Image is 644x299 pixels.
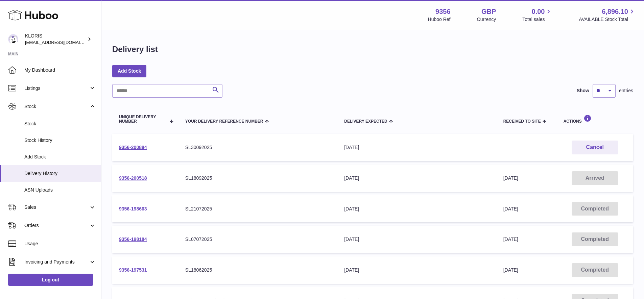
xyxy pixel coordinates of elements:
div: [DATE] [344,206,490,212]
span: 6,896.10 [602,7,628,16]
span: Delivery Expected [344,119,387,124]
a: Log out [8,274,93,286]
span: Your Delivery Reference Number [185,119,263,124]
span: Add Stock [24,154,96,160]
img: huboo@kloriscbd.com [8,34,18,44]
label: Show [577,88,589,94]
span: [DATE] [503,206,518,211]
strong: GBP [481,7,496,16]
div: [DATE] [344,175,490,181]
div: SL07072025 [185,236,331,243]
span: 0.00 [532,7,545,16]
span: My Dashboard [24,67,96,73]
div: Huboo Ref [428,16,451,23]
span: Total sales [522,16,552,23]
span: Received to Site [503,119,541,124]
div: [DATE] [344,236,490,243]
div: SL30092025 [185,144,331,151]
div: SL18062025 [185,267,331,273]
a: 9356-198663 [119,206,147,211]
a: 9356-200884 [119,145,147,150]
span: Stock [24,121,96,127]
span: Sales [24,204,89,210]
a: 0.00 Total sales [522,7,552,23]
div: KLORIS [25,33,86,46]
h1: Delivery list [112,44,158,55]
span: ASN Uploads [24,187,96,193]
span: AVAILABLE Stock Total [579,16,636,23]
span: [DATE] [503,267,518,273]
span: Invoicing and Payments [24,259,89,265]
span: Usage [24,241,96,247]
div: [DATE] [344,267,490,273]
a: 9356-198184 [119,236,147,242]
span: [DATE] [503,236,518,242]
a: Add Stock [112,65,146,77]
div: SL21072025 [185,206,331,212]
span: Stock [24,103,89,110]
a: 9356-197531 [119,267,147,273]
span: entries [619,88,633,94]
span: Delivery History [24,170,96,177]
a: 9356-200518 [119,175,147,181]
span: [EMAIL_ADDRESS][DOMAIN_NAME] [25,40,99,45]
span: Stock History [24,137,96,144]
div: [DATE] [344,144,490,151]
div: Actions [564,115,626,124]
strong: 9356 [435,7,451,16]
button: Cancel [572,141,618,154]
div: Currency [477,16,496,23]
div: SL18092025 [185,175,331,181]
span: [DATE] [503,175,518,181]
span: Orders [24,222,89,229]
span: Listings [24,85,89,92]
a: 6,896.10 AVAILABLE Stock Total [579,7,636,23]
span: Unique Delivery Number [119,115,166,124]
